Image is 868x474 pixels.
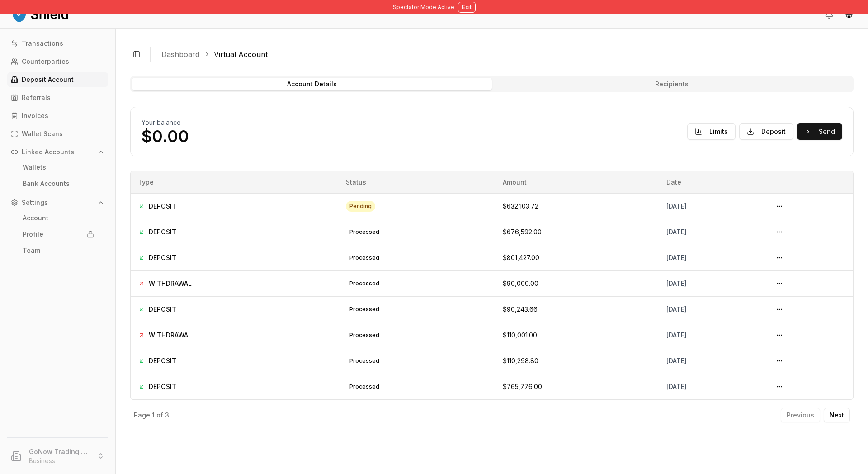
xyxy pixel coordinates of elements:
p: Settings [22,199,48,206]
p: Profile [23,231,43,237]
p: Invoices [22,113,48,119]
span: WITHDRAWAL [149,331,192,340]
p: Next [830,412,844,418]
p: Referrals [22,95,51,101]
div: processed [346,381,383,392]
div: pending [346,201,375,212]
button: Send [797,123,842,140]
p: Counterparties [22,58,69,65]
div: [DATE] [666,331,758,340]
p: Wallet Scans [22,131,63,137]
th: Amount [495,171,659,193]
div: processed [346,330,383,341]
div: [DATE] [666,305,758,314]
span: $110,298.80 [503,357,538,365]
p: Account [23,215,48,221]
div: [DATE] [666,279,758,288]
div: processed [346,304,383,315]
span: $801,427.00 [503,254,539,261]
a: Profile [19,227,98,242]
p: Linked Accounts [22,149,74,155]
button: Settings [7,195,108,210]
p: Wallets [23,164,46,171]
div: processed [346,227,383,237]
th: Type [131,171,339,193]
span: $765,776.00 [503,383,542,390]
button: Next [824,408,850,422]
p: 3 [165,412,169,418]
a: Deposit Account [7,72,108,87]
button: Deposit [739,123,793,140]
div: processed [346,252,383,263]
a: Wallet Scans [7,127,108,141]
div: [DATE] [666,382,758,391]
span: $90,000.00 [503,280,538,287]
nav: breadcrumb [161,49,846,60]
div: processed [346,278,383,289]
a: Invoices [7,109,108,123]
p: Bank Accounts [23,180,70,187]
span: $90,243.66 [503,305,538,313]
p: Deposit Account [22,76,74,83]
span: DEPOSIT [149,253,176,262]
button: Recipients [492,78,852,90]
span: DEPOSIT [149,356,176,365]
div: [DATE] [666,356,758,365]
a: Virtual Account [214,49,268,60]
p: Team [23,247,40,254]
span: $676,592.00 [503,228,542,236]
span: DEPOSIT [149,382,176,391]
p: of [156,412,163,418]
div: [DATE] [666,228,758,237]
button: Account Details [132,78,492,90]
a: Dashboard [161,49,199,60]
p: $0.00 [142,127,189,145]
button: Exit [458,2,476,13]
span: $632,103.72 [503,202,538,210]
button: Linked Accounts [7,145,108,159]
a: Referrals [7,90,108,105]
p: 1 [152,412,155,418]
th: Date [659,171,765,193]
div: [DATE] [666,253,758,262]
span: DEPOSIT [149,202,176,211]
span: DEPOSIT [149,228,176,237]
div: [DATE] [666,202,758,211]
span: Spectator Mode Active [393,4,454,11]
a: Account [19,211,98,225]
h2: Your balance [142,118,189,127]
a: Bank Accounts [19,176,98,191]
a: Transactions [7,36,108,51]
a: Wallets [19,160,98,175]
span: WITHDRAWAL [149,279,192,288]
a: Team [19,243,98,258]
div: processed [346,355,383,366]
span: $110,001.00 [503,331,537,339]
p: Page [134,412,150,418]
p: Transactions [22,40,63,47]
a: Counterparties [7,54,108,69]
button: Limits [687,123,736,140]
span: DEPOSIT [149,305,176,314]
th: Status [339,171,495,193]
